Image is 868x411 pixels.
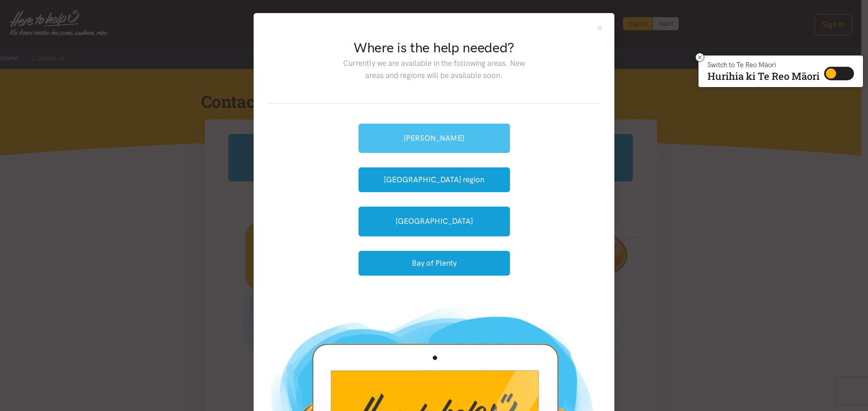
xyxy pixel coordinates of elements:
button: Close [596,24,604,32]
a: [GEOGRAPHIC_DATA] [359,207,510,236]
button: [GEOGRAPHIC_DATA] region [359,167,510,192]
a: [PERSON_NAME] [359,124,510,153]
h2: Where is the help needed? [336,38,532,57]
p: Hurihia ki Te Reo Māori [708,72,820,80]
p: Switch to Te Reo Māori [708,62,820,68]
p: Currently we are available in the following areas. New areas and regions will be available soon. [336,57,532,82]
button: Bay of Plenty [359,251,510,276]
